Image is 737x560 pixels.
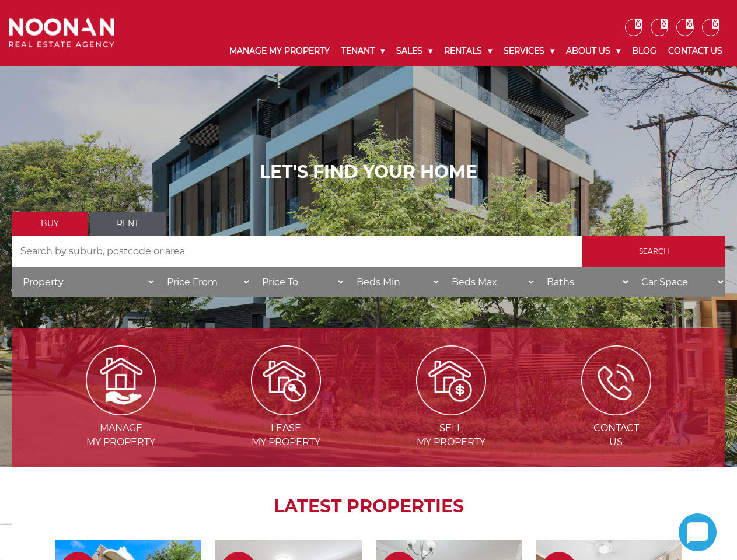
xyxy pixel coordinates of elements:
a: Services [498,36,560,66]
span: Manage my Property [40,421,202,449]
a: Blog [626,36,662,66]
a: Sales [390,36,438,66]
img: Sell my property [416,345,486,415]
h2: LATEST PROPERTIES [41,496,696,517]
a: Sellmy Property [370,374,533,447]
a: Contact Us [662,36,728,66]
h1: LET'S FIND YOUR HOME [12,162,725,183]
input: Search by suburb, postcode or area [12,236,582,267]
a: ContactUs [535,374,697,447]
a: Tenant [336,36,390,66]
a: Manage My Property [223,36,336,66]
span: Sell my Property [370,421,533,449]
input: Search [582,236,725,267]
img: Noonan Real Estate Agency [9,18,114,47]
span: Contact Us [535,421,697,449]
a: Leasemy Property [205,374,368,447]
a: About Us [560,36,626,66]
img: Manage my Property [86,345,156,415]
span: Lease my Property [205,421,368,449]
img: ICONS [581,345,651,415]
img: Lease my property [251,345,321,415]
a: Managemy Property [40,374,202,447]
a: Buy [12,212,88,236]
a: Rent [90,212,166,236]
a: Rentals [438,36,498,66]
